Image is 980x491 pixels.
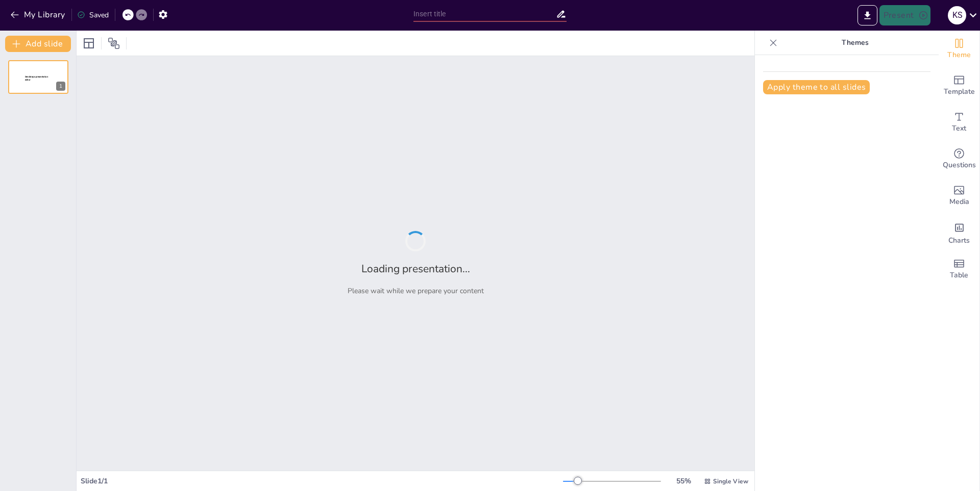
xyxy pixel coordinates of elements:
[948,5,966,25] button: k s
[25,75,48,81] span: Sendsteps presentation editor
[348,286,484,296] p: Please wait while we prepare your content
[671,476,696,486] div: 55 %
[952,123,966,134] span: Text
[944,86,975,97] span: Template
[413,7,556,21] input: Insert title
[56,82,65,91] div: 1
[948,6,966,24] div: k s
[763,80,870,94] button: Apply theme to all slides
[939,31,979,67] div: Change the overall theme
[81,35,97,51] div: Layout
[361,262,470,276] h2: Loading presentation...
[108,37,120,49] span: Position
[81,476,563,486] div: Slide 1 / 1
[939,214,979,251] div: Add charts and graphs
[939,141,979,177] div: Get real-time input from your audience
[8,60,68,94] div: 1
[948,235,970,246] span: Charts
[939,177,979,214] div: Add images, graphics, shapes or video
[713,477,748,485] span: Single View
[879,5,930,25] button: Present
[939,251,979,288] div: Add a table
[939,67,979,104] div: Add ready made slides
[8,7,69,23] button: My Library
[857,5,877,25] button: Export to PowerPoint
[77,10,109,20] div: Saved
[943,160,976,171] span: Questions
[5,36,71,52] button: Add slide
[781,31,928,55] p: Themes
[939,104,979,141] div: Add text boxes
[950,270,968,281] span: Table
[949,196,969,208] span: Media
[947,49,971,61] span: Theme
